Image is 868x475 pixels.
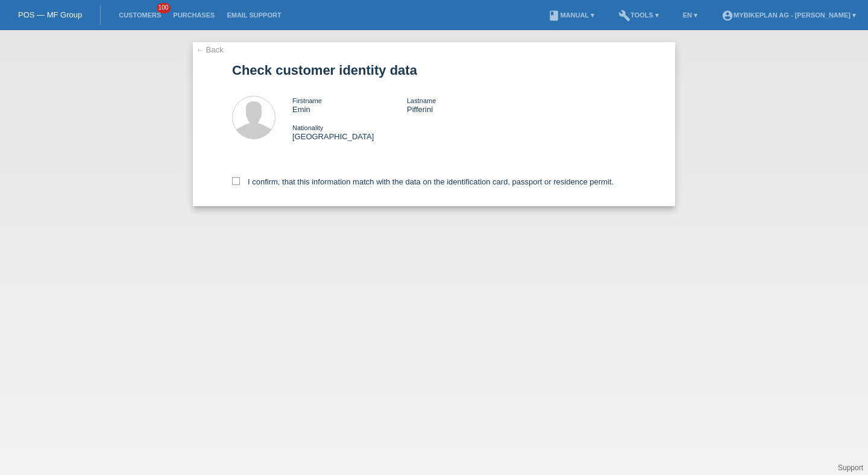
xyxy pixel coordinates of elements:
[677,11,703,19] a: EN ▾
[838,464,863,472] a: Support
[157,3,171,13] span: 100
[221,11,287,19] a: Email Support
[618,10,631,22] i: build
[548,10,560,22] i: book
[232,63,636,78] h1: Check customer identity data
[232,177,614,186] label: I confirm, that this information match with the data on the identification card, passport or resi...
[18,10,82,19] a: POS — MF Group
[292,97,322,104] span: Firstname
[612,11,665,19] a: buildTools ▾
[542,11,600,19] a: bookManual ▾
[292,96,407,114] div: Emin
[407,97,436,104] span: Lastname
[722,10,734,22] i: account_circle
[292,123,407,141] div: [GEOGRAPHIC_DATA]
[167,11,221,19] a: Purchases
[407,96,521,114] div: Pifferini
[292,124,323,131] span: Nationality
[113,11,167,19] a: Customers
[715,11,862,19] a: account_circleMybikeplan AG - [PERSON_NAME] ▾
[196,45,224,54] a: ← Back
